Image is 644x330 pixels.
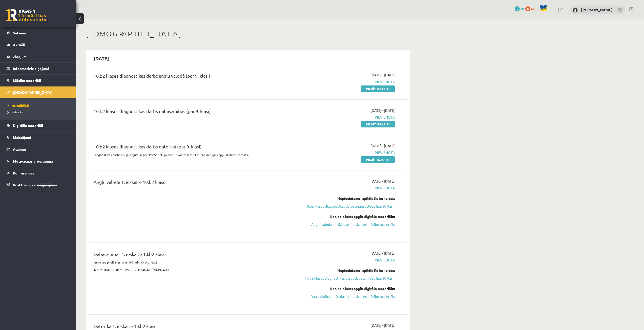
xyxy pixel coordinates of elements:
span: Digitālie materiāli [13,123,43,128]
div: Nepieciešams apgūt digitālo materiālu: [299,286,395,291]
a: Sākums [7,27,70,39]
span: Pievienota [299,115,395,120]
div: 10.b2 klases diagnostikas darbs datorikā (par 9. klasi) [94,143,292,152]
span: [DEMOGRAPHIC_DATA] [13,90,53,95]
a: Angļu valoda I - 10.klase 1.ieskaites mācību materiāls [299,222,395,227]
span: [DATE] - [DATE] [370,323,395,328]
span: mP [521,6,525,10]
span: 5 [515,6,520,11]
legend: Informatīvie ziņojumi [13,63,70,74]
div: Angļu valoda 1. ieskaite 10.b2 klase [94,179,292,188]
div: 10.b2 klases diagnostikas darbs dabaszinībās (par 9. klasi) [94,108,292,117]
span: Sākums [13,31,26,35]
a: Motivācijas programma [7,155,70,167]
span: [DATE] - [DATE] [370,108,395,113]
span: Aktuāli [13,42,25,47]
p: Ieskaites pildīšanas laiks 180 min. (3 stundas) [94,260,292,265]
a: [DEMOGRAPHIC_DATA] [7,86,70,98]
span: Neizpildītās [8,103,30,107]
a: 0 xp [525,6,537,10]
a: Digitālie materiāli [7,120,70,131]
span: Mācību materiāli [13,78,41,83]
span: [DATE] - [DATE] [370,179,395,184]
a: Mācību materiāli [7,75,70,86]
h2: [DATE] [89,52,114,64]
legend: Ziņojumi [13,51,70,62]
a: Ziņojumi [7,51,70,62]
span: Izlabotās [8,110,23,114]
p: Diagnostikas darbā visi jautājumi ir par JavaScript, jo mūsu skolā 9. klasē tas bija vienīgais ap... [94,152,292,157]
span: [DATE] - [DATE] [370,72,395,78]
span: [DATE] - [DATE] [370,143,395,148]
a: [PERSON_NAME] [581,7,613,12]
div: 10.b2 klases diagnostikas darbs angļu valodā (par 9. klasi) [94,72,292,82]
h1: [DEMOGRAPHIC_DATA] [86,30,410,38]
div: Nepieciešams apgūt digitālo materiālu: [299,214,395,219]
a: 10.b2 klases diagnostikas darbs dabaszinībās (par 9. klasi) [299,276,395,281]
span: Pievienota [299,185,395,191]
span: 0 [525,6,530,11]
a: Dabaszinības - 10. klases 1.ieskaites mācību materiāls [299,294,395,299]
a: Informatīvie ziņojumi [7,63,70,74]
a: Neizpildītās [8,103,71,108]
span: [DATE] - [DATE] [370,251,395,256]
span: xp [531,6,534,10]
span: Konferences [13,171,34,175]
a: Rīgas 1. Tālmācības vidusskola [6,9,46,21]
a: Konferences [7,167,70,179]
div: Nepieciešams izpildīt šīs ieskaites: [299,268,395,273]
span: Atzīmes [13,147,27,151]
a: Aktuāli [7,39,70,51]
a: Izlabotās [8,110,71,114]
p: Tēma: PASAULE AP MUMS. NEREDZAMĀ DZĪVĀ PASAULE [94,268,292,272]
img: Alexandra Pavlova [573,8,578,13]
legend: Maksājumi [13,131,70,143]
span: Pievienota [299,150,395,155]
a: Pildīt ieskaiti [361,85,395,92]
span: Proktoringa izmēģinājums [13,183,57,187]
span: Pievienota [299,79,395,84]
a: Proktoringa izmēģinājums [7,179,70,191]
a: 10.b2 klases diagnostikas darbs angļu valodā (par 9. klasi) [299,204,395,209]
a: Pildīt ieskaiti [361,121,395,127]
span: Motivācijas programma [13,159,53,163]
a: Atzīmes [7,143,70,155]
span: Pievienota [299,257,395,263]
a: Pildīt ieskaiti [361,156,395,163]
div: Dabaszinības 1. ieskaite 10.b2 klase [94,251,292,260]
a: Maksājumi [7,131,70,143]
div: Nepieciešams izpildīt šīs ieskaites: [299,196,395,201]
a: 5 mP [515,6,525,10]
